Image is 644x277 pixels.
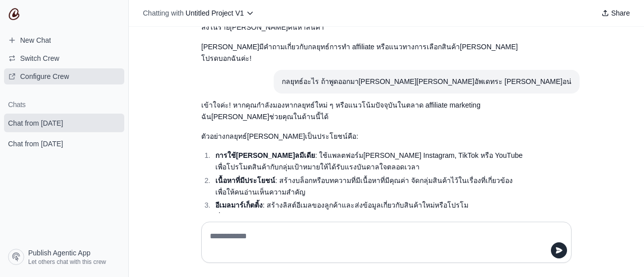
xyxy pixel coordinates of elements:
span: Switch Crew [20,53,59,63]
section: User message [274,70,580,94]
li: : ใช้แพลตฟอร์ม[PERSON_NAME] Instagram, TikTok หรือ YouTube เพื่อโปรโมตสินค้ากับกลุ่มเป้าหมายให้ได... [212,150,523,173]
a: Configure Crew [4,68,124,84]
button: Chatting with Untitled Project V1 [139,6,258,20]
strong: อีเมลมาร์เก็ตติ้ง [215,201,263,209]
p: ตัวอย่างกลยุทธ์[PERSON_NAME]เป็นประโยชน์คือ: [201,131,523,142]
p: เข้าใจค่ะ! หากคุณกำลังมองหากลยุทธ์ใหม่ ๆ หรือแนวโน้มปัจจุบันในตลาด affiliate marketing ฉัน[PERSON... [201,100,523,123]
span: Untitled Project V1 [186,9,244,17]
section: Response [193,94,531,273]
span: New Chat [20,35,51,45]
a: Chat from [DATE] [4,114,124,132]
strong: การใช้[PERSON_NAME]ลมีเดีย [215,151,315,159]
li: : สร้างลิสต์อีเมลของลูกค้าและส่งข้อมูลเกี่ยวกับสินค้าใหม่หรือโปรโมชั่น[PERSON_NAME]การขาย [212,200,523,223]
a: Chat from [DATE] [4,134,124,153]
span: Let others chat with this crew [28,258,106,266]
span: Chatting with [143,8,184,18]
span: Chat from [DATE] [8,139,63,149]
strong: เนื้อหาที่มีประโยชน์ [215,176,275,184]
a: New Chat [4,32,124,48]
button: Share [597,6,634,20]
span: Publish Agentic App [28,248,91,258]
li: : สร้างบล็อกหรือบทความที่มีเนื้อหาที่มีคุณค่า จัดกลุ่มสินค้าไว้ในเรื่องที่เกี่ยวข้องเพื่อให้คนอ่า... [212,175,523,198]
a: Publish Agentic App Let others chat with this crew [4,245,124,269]
button: Switch Crew [4,50,124,66]
span: Chat from [DATE] [8,118,63,128]
img: CrewAI Logo [8,8,20,20]
div: กลยุทธ์อะไร ถ้าพูดออกมา[PERSON_NAME][PERSON_NAME]อัพเดทระ [PERSON_NAME]อน่ [282,76,572,87]
span: Share [611,8,630,18]
p: [PERSON_NAME]มีคำถามเกี่ยวกับกลยุทธ์การทำ affiliate หรือแนวทางการเลือกสินค้า[PERSON_NAME] โปรดบอก... [201,41,523,64]
span: Configure Crew [20,71,69,81]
